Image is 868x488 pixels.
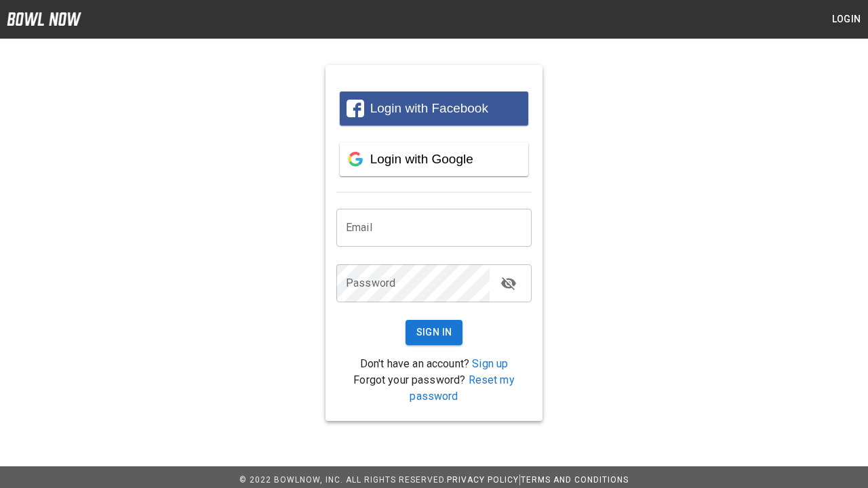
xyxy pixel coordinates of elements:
[7,12,81,26] img: logo
[410,373,514,403] a: Reset my password
[825,7,868,32] button: Login
[336,372,532,405] p: Forgot your password?
[472,357,508,370] a: Sign up
[239,475,447,485] span: © 2022 BowlNow, Inc. All Rights Reserved.
[336,356,532,372] p: Don't have an account?
[340,142,528,176] button: Login with Google
[406,320,463,345] button: Sign In
[370,101,488,115] span: Login with Facebook
[495,270,522,297] button: toggle password visibility
[340,91,528,125] button: Login with Facebook
[447,475,519,485] a: Privacy Policy
[370,152,473,166] span: Login with Google
[521,475,629,485] a: Terms and Conditions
